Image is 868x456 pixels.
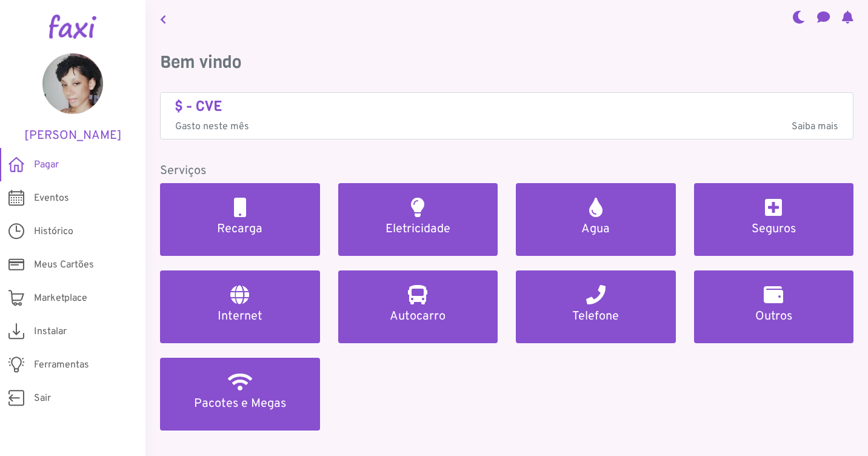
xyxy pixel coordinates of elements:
[175,397,305,411] h5: Pacotes e Megas
[175,98,838,115] h4: $ - CVE
[18,129,127,143] h5: [PERSON_NAME]
[516,183,676,256] a: Agua
[34,258,94,272] span: Meus Cartões
[175,119,838,134] p: Gasto neste mês
[338,270,498,343] a: Autocarro
[338,183,498,256] a: Eletricidade
[175,309,305,324] h5: Internet
[160,164,853,178] h5: Serviços
[353,222,484,236] h5: Eletricidade
[34,291,87,306] span: Marketplace
[694,183,854,256] a: Seguros
[34,158,59,172] span: Pagar
[34,191,69,206] span: Eventos
[792,119,838,134] span: Saiba mais
[34,324,67,339] span: Instalar
[160,358,320,431] a: Pacotes e Megas
[34,224,73,239] span: Histórico
[160,52,853,73] h3: Bem vindo
[530,309,661,324] h5: Telefone
[175,98,838,135] a: $ - CVE Gasto neste mêsSaiba mais
[709,309,840,324] h5: Outros
[34,391,51,406] span: Sair
[530,222,661,236] h5: Agua
[516,270,676,343] a: Telefone
[18,53,127,143] a: [PERSON_NAME]
[160,183,320,256] a: Recarga
[694,270,854,343] a: Outros
[34,358,89,372] span: Ferramentas
[709,222,840,236] h5: Seguros
[353,309,484,324] h5: Autocarro
[160,270,320,343] a: Internet
[175,222,305,236] h5: Recarga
